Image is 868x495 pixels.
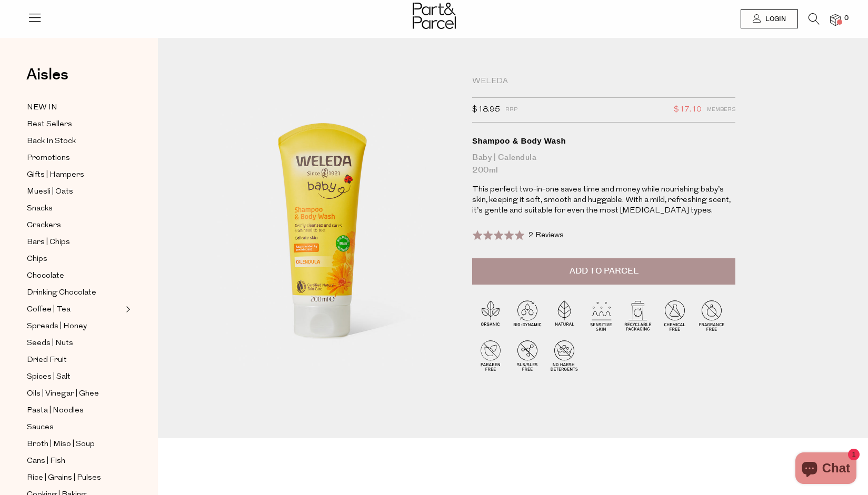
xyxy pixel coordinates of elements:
[123,303,131,316] button: Expand/Collapse Coffee | Tea
[27,454,123,468] a: Cans | Fish
[27,135,123,148] a: Back In Stock
[27,186,73,198] span: Muesli | Oats
[509,297,546,334] img: P_P-ICONS-Live_Bec_V11_Bio-Dynamic.svg
[27,252,123,266] a: Chips
[27,101,123,114] a: NEW IN
[693,297,730,334] img: P_P-ICONS-Live_Bec_V11_Fragrance_Free.svg
[27,118,72,131] span: Best Sellers
[27,337,73,350] span: Seeds | Nuts
[27,472,101,484] span: Rice | Grains | Pulses
[472,76,735,87] div: Weleda
[27,304,71,316] span: Coffee | Tea
[189,80,456,395] img: Shampoo & Body Wash
[707,103,735,117] span: Members
[27,202,123,215] a: Snacks
[27,421,54,434] span: Sauces
[656,297,693,334] img: P_P-ICONS-Live_Bec_V11_Chemical_Free.svg
[27,404,123,417] a: Pasta | Noodles
[27,320,87,333] span: Spreads | Honey
[27,370,123,383] a: Spices | Salt
[27,219,61,232] span: Crackers
[27,118,123,131] a: Best Sellers
[27,135,76,148] span: Back In Stock
[27,151,123,165] a: Promotions
[27,270,64,282] span: Chocolate
[27,253,47,266] span: Chips
[27,438,123,451] a: Broth | Miso | Soup
[27,471,123,484] a: Rice | Grains | Pulses
[27,455,65,468] span: Cans | Fish
[27,387,123,400] a: Oils | Vinegar | Ghee
[27,236,123,249] a: Bars | Chips
[528,231,564,239] span: 2 Reviews
[546,297,583,334] img: P_P-ICONS-Live_Bec_V11_Natural.svg
[27,168,123,181] a: Gifts | Hampers
[763,15,786,24] span: Login
[27,102,57,114] span: NEW IN
[27,287,96,299] span: Drinking Chocolate
[27,354,67,367] span: Dried Fruit
[27,203,53,215] span: Snacks
[741,9,798,28] a: Login
[413,3,456,29] img: Part&Parcel
[27,405,84,417] span: Pasta | Noodles
[27,337,123,350] a: Seeds | Nuts
[27,353,123,367] a: Dried Fruit
[27,169,84,181] span: Gifts | Hampers
[583,297,620,334] img: P_P-ICONS-Live_Bec_V11_Sensitive_Skin.svg
[505,103,517,117] span: RRP
[27,219,123,232] a: Crackers
[830,14,841,25] a: 0
[472,151,735,177] div: Baby | Calendula 200ml
[26,63,68,86] span: Aisles
[546,337,583,373] img: P_P-ICONS-Live_Bec_V11_No_Harsh_Detergents.svg
[792,452,860,487] inbox-online-store-chat: Shopify online store chat
[842,14,851,23] span: 0
[27,371,71,383] span: Spices | Salt
[27,286,123,299] a: Drinking Chocolate
[472,297,509,334] img: P_P-ICONS-Live_Bec_V11_Organic.svg
[27,303,123,316] a: Coffee | Tea
[27,421,123,434] a: Sauces
[27,388,99,400] span: Oils | Vinegar | Ghee
[472,136,735,146] div: Shampoo & Body Wash
[509,337,546,373] img: P_P-ICONS-Live_Bec_V11_SLS-SLES_Free.svg
[27,320,123,333] a: Spreads | Honey
[26,67,68,93] a: Aisles
[27,152,70,165] span: Promotions
[570,265,638,277] span: Add to Parcel
[472,337,509,373] img: P_P-ICONS-Live_Bec_V11_Paraben_Free.svg
[620,297,656,334] img: P_P-ICONS-Live_Bec_V11_Recyclable_Packaging.svg
[472,185,735,216] p: This perfect two-in-one saves time and money while nourishing baby’s skin, keeping it soft, smoot...
[674,103,702,117] span: $17.10
[472,258,735,285] button: Add to Parcel
[27,236,70,249] span: Bars | Chips
[27,185,123,198] a: Muesli | Oats
[27,438,95,451] span: Broth | Miso | Soup
[472,103,500,117] span: $18.95
[27,269,123,282] a: Chocolate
